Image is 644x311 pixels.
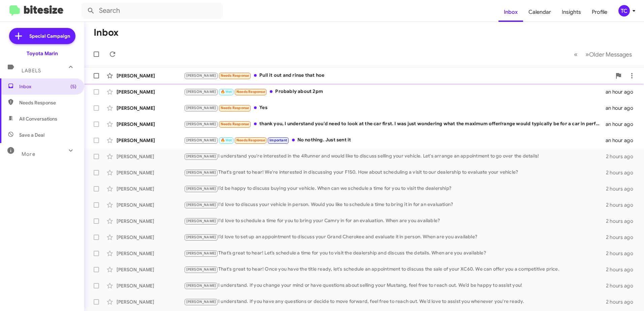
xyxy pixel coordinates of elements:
div: I'd love to discuss your vehicle in person. Would you like to schedule a time to bring it in for ... [184,201,606,209]
span: « [574,50,578,59]
span: [PERSON_NAME] [186,186,216,191]
span: (5) [70,83,76,90]
div: Pull it out and rinse that hoe [184,72,612,79]
div: [PERSON_NAME] [117,105,184,111]
span: [PERSON_NAME] [186,138,216,142]
div: I’d be happy to discuss buying your vehicle. When can we schedule a time for you to visit the dea... [184,185,606,193]
a: Inbox [498,2,523,22]
span: Needs Response [19,99,76,106]
span: [PERSON_NAME] [186,106,216,110]
a: Calendar [523,2,556,22]
span: Inbox [19,83,76,90]
span: 🔥 Hot [221,90,232,94]
span: [PERSON_NAME] [186,73,216,78]
button: Previous [570,47,582,61]
span: [PERSON_NAME] [186,219,216,223]
a: Special Campaign [9,28,75,44]
div: an hour ago [606,121,639,128]
span: Special Campaign [29,33,70,39]
div: [PERSON_NAME] [117,266,184,273]
span: All Conversations [19,115,57,122]
div: [PERSON_NAME] [117,299,184,305]
span: [PERSON_NAME] [186,170,216,175]
div: I'd love to schedule a time for you to bring your Camry in for an evaluation. When are you availa... [184,217,606,225]
span: [PERSON_NAME] [186,90,216,94]
div: [PERSON_NAME] [117,218,184,224]
span: [PERSON_NAME] [186,154,216,159]
div: I’d love to set up an appointment to discuss your Grand Cherokee and evaluate it in person. When ... [184,233,606,241]
a: Profile [586,2,613,22]
div: 2 hours ago [606,202,639,208]
span: Needs Response [221,106,249,110]
button: TC [613,5,637,16]
div: [PERSON_NAME] [117,202,184,208]
span: Needs Response [236,90,265,94]
button: Next [581,47,636,61]
div: 2 hours ago [606,185,639,192]
div: 2 hours ago [606,169,639,176]
span: Save a Deal [19,132,44,138]
input: Search [82,3,223,19]
div: [PERSON_NAME] [117,137,184,144]
div: [PERSON_NAME] [117,153,184,160]
div: Toyota Marin [27,50,58,57]
div: No nothing. Just sent it [184,136,606,144]
span: More [22,151,35,157]
div: an hour ago [606,89,639,95]
div: I understand. If you have any questions or decide to move forward, feel free to reach out. We’d l... [184,298,606,306]
div: [PERSON_NAME] [117,121,184,128]
nav: Page navigation example [570,47,636,61]
div: [PERSON_NAME] [117,72,184,79]
h1: Inbox [94,27,119,38]
div: 2 hours ago [606,234,639,241]
div: That’s great to hear! Let’s schedule a time for you to visit the dealership and discuss the detai... [184,249,606,257]
span: 🔥 Hot [221,138,232,142]
span: [PERSON_NAME] [186,235,216,239]
span: Needs Response [236,138,265,142]
div: 2 hours ago [606,250,639,257]
span: Needs Response [221,122,249,126]
span: [PERSON_NAME] [186,251,216,255]
span: [PERSON_NAME] [186,283,216,288]
span: [PERSON_NAME] [186,203,216,207]
div: 2 hours ago [606,218,639,224]
div: an hour ago [606,137,639,144]
a: Insights [556,2,586,22]
div: [PERSON_NAME] [117,169,184,176]
span: Important [269,138,287,142]
div: 2 hours ago [606,299,639,305]
span: Older Messages [589,51,632,58]
span: [PERSON_NAME] [186,267,216,272]
div: [PERSON_NAME] [117,282,184,289]
span: Needs Response [221,73,249,78]
div: Yes [184,104,606,112]
div: [PERSON_NAME] [117,185,184,192]
div: That's great to hear! We're interested in discussing your F150. How about scheduling a visit to o... [184,169,606,176]
div: 2 hours ago [606,153,639,160]
div: [PERSON_NAME] [117,89,184,95]
div: [PERSON_NAME] [117,234,184,241]
div: [PERSON_NAME] [117,250,184,257]
div: thank you, I understand you'd need to look at the car first. I was just wondering what the maximu... [184,120,606,128]
div: TC [618,5,630,16]
div: 2 hours ago [606,266,639,273]
div: I understand you're interested in the 4Runner and would like to discuss selling your vehicle. Let... [184,152,606,160]
div: an hour ago [606,105,639,111]
span: Labels [22,68,41,74]
div: I understand. If you change your mind or have questions about selling your Mustang, feel free to ... [184,282,606,289]
div: Probably about 2pm [184,88,606,96]
div: 2 hours ago [606,282,639,289]
span: [PERSON_NAME] [186,300,216,304]
div: That's great to hear! Once you have the title ready, let's schedule an appointment to discuss the... [184,266,606,273]
span: » [585,50,589,59]
span: [PERSON_NAME] [186,122,216,126]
